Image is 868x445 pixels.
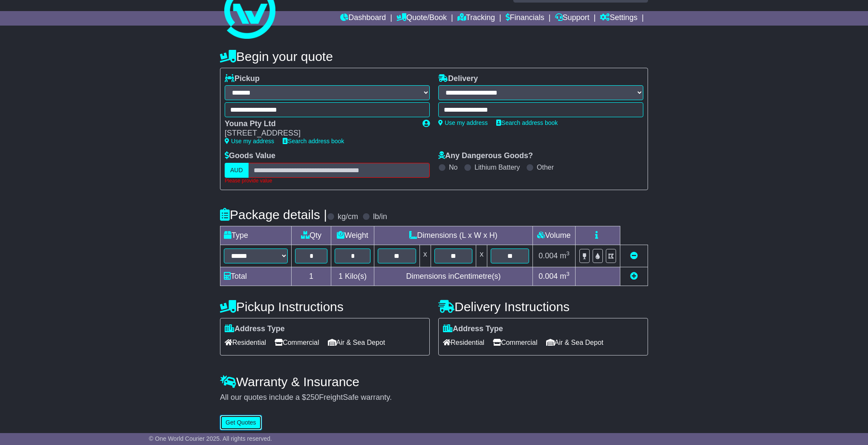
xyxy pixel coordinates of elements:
[283,138,344,144] a: Search address book
[225,119,414,129] div: Youna Pty Ltd
[443,324,503,334] label: Address Type
[438,300,648,314] h4: Delivery Instructions
[630,272,638,280] a: Add new item
[538,272,558,280] span: 0.004
[292,226,331,245] td: Qty
[225,324,285,334] label: Address Type
[225,336,266,349] span: Residential
[555,11,590,26] a: Support
[292,267,331,286] td: 1
[225,129,414,138] div: [STREET_ADDRESS]
[506,11,544,26] a: Financials
[340,11,386,26] a: Dashboard
[331,267,374,286] td: Kilo(s)
[225,151,275,161] label: Goods Value
[420,245,431,267] td: x
[496,119,558,126] a: Search address book
[449,163,457,171] label: No
[306,393,319,402] span: 250
[538,251,558,260] span: 0.004
[532,226,575,245] td: Volume
[225,74,260,84] label: Pickup
[220,226,292,245] td: Type
[220,375,648,389] h4: Warranty & Insurance
[275,336,319,349] span: Commercial
[374,226,532,245] td: Dimensions (L x W x H)
[220,393,648,402] div: All our quotes include a $ FreightSafe warranty.
[475,163,520,171] label: Lithium Battery
[373,212,387,222] label: lb/in
[546,336,604,349] span: Air & Sea Depot
[220,208,327,222] h4: Package details |
[443,336,484,349] span: Residential
[328,336,385,349] span: Air & Sea Depot
[566,250,570,257] sup: 3
[457,11,495,26] a: Tracking
[438,74,478,84] label: Delivery
[225,138,274,144] a: Use my address
[339,272,343,280] span: 1
[396,11,447,26] a: Quote/Book
[560,251,570,260] span: m
[225,163,249,178] label: AUD
[220,415,262,430] button: Get Quotes
[220,300,430,314] h4: Pickup Instructions
[566,271,570,277] sup: 3
[630,251,638,260] a: Remove this item
[438,119,488,126] a: Use my address
[600,11,637,26] a: Settings
[331,226,374,245] td: Weight
[493,336,537,349] span: Commercial
[220,49,648,64] h4: Begin your quote
[560,272,570,280] span: m
[149,435,272,442] span: © One World Courier 2025. All rights reserved.
[220,267,292,286] td: Total
[537,163,554,171] label: Other
[438,151,533,161] label: Any Dangerous Goods?
[476,245,487,267] td: x
[338,212,358,222] label: kg/cm
[374,267,532,286] td: Dimensions in Centimetre(s)
[225,178,430,184] div: Please provide value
